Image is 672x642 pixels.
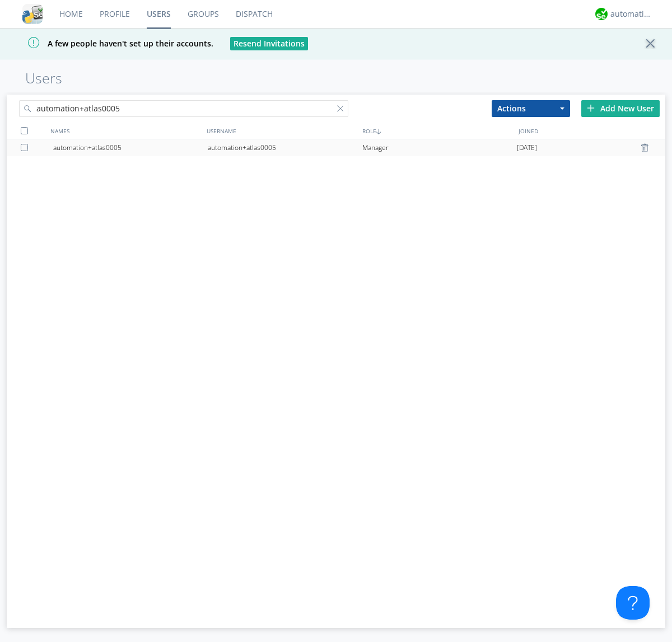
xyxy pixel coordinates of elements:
div: NAMES [48,123,204,139]
input: Search users [19,100,348,117]
div: ROLE [360,123,516,139]
button: Resend Invitations [230,37,308,50]
span: A few people haven't set up their accounts. [8,38,213,49]
img: plus.svg [587,104,595,112]
a: automation+atlas0005automation+atlas0005Manager[DATE] [7,139,665,156]
iframe: Toggle Customer Support [616,586,650,620]
div: automation+atlas0005 [208,139,362,156]
div: USERNAME [204,123,360,139]
img: d2d01cd9b4174d08988066c6d424eccd [595,8,608,20]
div: Manager [362,139,517,156]
img: cddb5a64eb264b2086981ab96f4c1ba7 [22,4,43,24]
div: JOINED [516,123,672,139]
div: automation+atlas [610,8,652,20]
div: Add New User [581,100,660,117]
div: automation+atlas0005 [53,139,208,156]
button: Actions [492,100,570,117]
span: [DATE] [517,139,537,156]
